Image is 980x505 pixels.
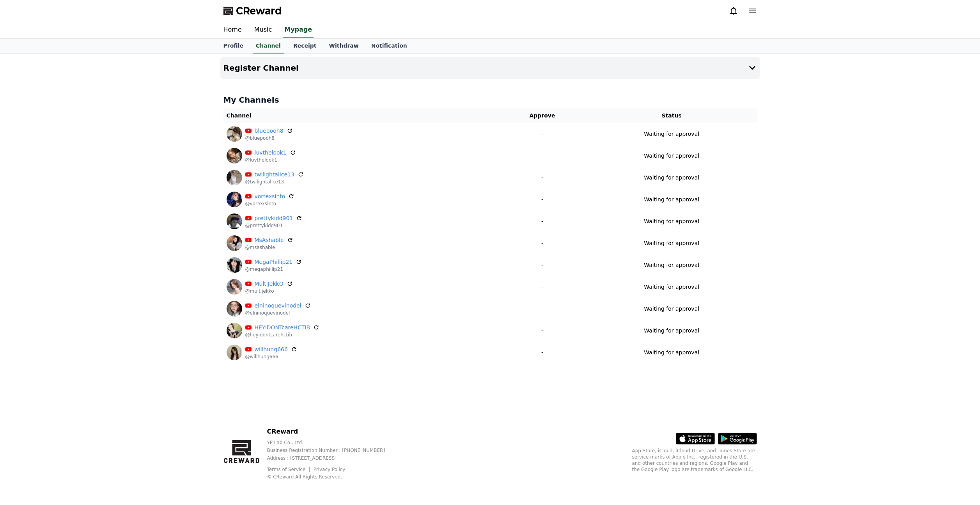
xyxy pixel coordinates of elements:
p: - [501,283,583,291]
p: @heyidontcarehctib [245,332,320,338]
p: - [501,152,583,160]
p: Waiting for approval [644,349,699,357]
a: Withdraw [323,39,365,53]
p: - [501,196,583,204]
p: @msashable [245,244,293,251]
img: elninoquevinodel [227,301,242,317]
img: MegaPhillip21 [227,257,242,273]
a: Terms of Service [267,467,311,472]
a: Music [248,22,278,38]
a: HEYiDONTcareHCTIB [255,324,310,332]
a: Receipt [287,39,323,53]
p: Waiting for approval [644,239,699,247]
p: - [501,305,583,313]
p: - [501,327,583,335]
p: - [501,349,583,357]
span: CReward [236,5,282,17]
p: App Store, iCloud, iCloud Drive, and iTunes Store are service marks of Apple Inc., registered in ... [632,448,757,473]
p: Address : [STREET_ADDRESS] [267,455,397,461]
p: Waiting for approval [644,196,699,204]
a: MultiJekkO [255,280,284,288]
p: - [501,217,583,226]
a: prettykidd901 [255,214,293,222]
a: elninoquevinodel [255,302,301,310]
p: Waiting for approval [644,152,699,160]
button: Register Channel [220,57,760,79]
a: luvthelook1 [255,149,287,157]
a: bluepooh8 [255,127,284,135]
p: YP Lab Co., Ltd. [267,439,397,446]
p: Waiting for approval [644,327,699,335]
img: prettykidd901 [227,213,242,229]
img: HEYiDONTcareHCTIB [227,323,242,338]
p: - [501,130,583,138]
img: MultiJekkO [227,279,242,295]
p: @luvthelook1 [245,157,296,163]
p: @willhung666 [245,354,297,360]
th: Status [587,108,757,123]
p: @prettykidd901 [245,222,303,229]
a: twilightalice13 [255,171,294,179]
h4: My Channels [223,94,757,105]
a: MegaPhillip21 [255,258,293,266]
p: CReward [267,427,397,436]
a: vortexsinto [255,192,285,201]
p: @megaphillip21 [245,266,302,272]
th: Approve [498,108,587,123]
p: - [501,174,583,182]
img: luvthelook1 [227,148,242,164]
a: Profile [217,39,250,53]
p: Business Registration Number : [PHONE_NUMBER] [267,447,397,453]
p: - [501,239,583,247]
p: Waiting for approval [644,283,699,291]
img: twilightalice13 [227,170,242,185]
a: willhung666 [255,345,288,354]
p: @elninoquevinodel [245,310,311,316]
a: Privacy Policy [314,467,346,472]
img: bluepooh8 [227,126,242,142]
img: vortexsinto [227,192,242,207]
th: Channel [223,108,498,123]
p: @bluepooh8 [245,135,293,141]
a: Mypage [283,22,314,38]
a: CReward [223,5,282,17]
p: Waiting for approval [644,217,699,226]
img: willhung666 [227,345,242,360]
p: Waiting for approval [644,174,699,182]
p: Waiting for approval [644,305,699,313]
a: Home [217,22,248,38]
p: @vortexsinto [245,201,295,207]
p: @multijekko [245,288,293,294]
p: Waiting for approval [644,130,699,138]
p: Waiting for approval [644,261,699,269]
p: @twilightalice13 [245,179,304,185]
a: Notification [365,39,413,53]
a: Channel [253,39,284,53]
img: MsAshable [227,235,242,251]
h4: Register Channel [223,64,299,72]
p: © CReward All Rights Reserved. [267,474,397,480]
p: - [501,261,583,269]
a: MsAshable [255,236,284,244]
